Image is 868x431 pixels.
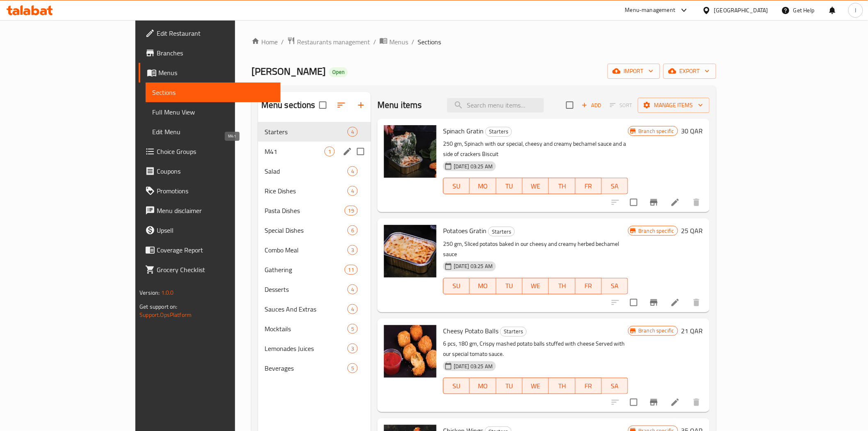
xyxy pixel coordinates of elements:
span: SA [605,380,625,392]
button: Branch-specific-item [644,193,664,212]
p: 6 pcs, 180 gm, Crispy mashed potato balls stuffed with cheese Served with our special tomato sauce. [443,339,628,359]
a: Edit Restaurant [139,23,280,43]
span: FR [579,280,598,292]
div: items [347,363,358,373]
span: Upsell [157,225,274,235]
nav: breadcrumb [251,37,716,47]
h6: 30 QAR [681,125,703,137]
button: delete [687,392,706,412]
span: MO [473,180,493,192]
span: 5 [348,325,357,333]
div: Starters [265,127,347,137]
span: Branches [157,48,274,58]
img: Cheesy Potato Balls [384,325,436,378]
span: 11 [345,266,357,274]
span: Branch specific [635,227,677,235]
a: Grocery Checklist [139,260,280,280]
span: 3 [348,345,357,353]
span: Starters [489,227,514,236]
div: items [347,186,358,196]
a: Restaurants management [287,37,370,47]
span: Get support on: [139,301,177,312]
span: SU [447,180,466,192]
span: 1.0.0 [161,287,174,298]
span: Starters [486,127,512,136]
button: export [663,64,716,79]
span: WE [526,280,546,292]
span: [DATE] 03:25 AM [450,163,496,170]
div: Combo Meal3 [258,240,371,260]
span: Gathering [265,265,345,275]
div: Special Dishes6 [258,220,371,240]
div: Desserts [265,284,347,294]
span: Potatoes Gratin [443,225,487,237]
button: SA [602,278,628,294]
button: SA [602,178,628,194]
span: [DATE] 03:25 AM [450,362,496,370]
nav: Menu sections [258,119,371,381]
span: 4 [348,167,357,175]
img: Potatoes Gratin [384,225,436,277]
span: Pasta Dishes [265,206,345,215]
div: M411edit [258,142,371,161]
span: SA [605,180,625,192]
div: Special Dishes [265,225,347,235]
button: edit [341,145,354,158]
span: WE [526,380,546,392]
button: TU [496,178,523,194]
p: 250 gm, Spinach with our special, cheesy and creamy bechamel sauce and a side of crackers Biscuit [443,139,628,159]
button: SU [443,178,470,194]
span: Full Menu View [152,107,274,117]
span: SA [605,280,625,292]
div: items [347,304,358,314]
div: Salad [265,166,347,176]
span: import [614,66,653,76]
span: TH [552,280,572,292]
span: Starters [500,327,526,336]
a: Promotions [139,181,280,201]
div: Starters [500,327,527,337]
a: Edit menu item [670,298,680,307]
div: Sauces And Extras [265,304,347,314]
span: Promotions [157,186,274,196]
div: Mocktails [265,324,347,334]
span: TH [552,380,572,392]
span: TU [500,180,519,192]
span: Sections [152,87,274,97]
span: Select section first [605,99,638,112]
span: TU [500,280,519,292]
span: 3 [348,246,357,254]
span: Open [329,69,348,76]
button: WE [523,178,549,194]
span: Manage items [644,100,703,110]
div: Pasta Dishes19 [258,201,371,220]
span: Select section [561,96,578,114]
button: WE [523,278,549,294]
div: Gathering11 [258,260,371,280]
a: Coupons [139,161,280,181]
a: Full Menu View [146,102,280,122]
span: Select to update [625,394,642,411]
button: MO [470,278,496,294]
h6: 21 QAR [681,325,703,337]
a: Support.OpsPlatform [139,309,192,320]
span: TH [552,180,572,192]
a: Branches [139,43,280,63]
span: 4 [348,305,357,313]
button: Branch-specific-item [644,293,664,312]
div: Lemonades Juices [265,344,347,353]
span: Restaurants management [297,37,370,47]
a: Edit menu item [670,397,680,407]
div: Salad4 [258,161,371,181]
button: Add section [351,95,371,115]
li: / [373,37,376,47]
span: export [670,66,710,76]
span: Select to update [625,294,642,311]
a: Coverage Report [139,240,280,260]
span: 19 [345,207,357,215]
a: Upsell [139,220,280,240]
span: Select all sections [314,96,331,114]
div: Menu-management [625,5,676,15]
span: Edit Restaurant [157,28,274,38]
